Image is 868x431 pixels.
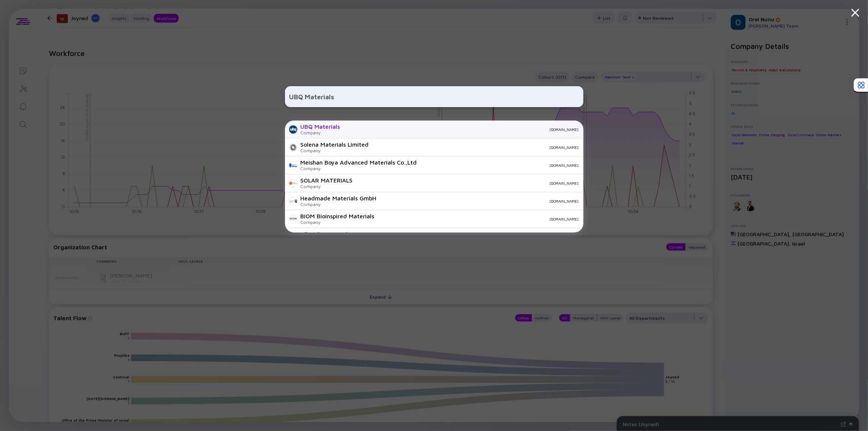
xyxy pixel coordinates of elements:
[301,202,377,207] div: Company
[383,199,579,203] div: [DOMAIN_NAME]
[380,217,579,221] div: [DOMAIN_NAME]
[301,141,369,148] div: Solena Materials Limited
[301,130,340,135] div: Company
[423,163,579,168] div: [DOMAIN_NAME]
[301,219,375,225] div: Company
[301,123,340,130] div: UBQ Materials
[375,145,579,150] div: [DOMAIN_NAME]
[301,231,350,237] div: AllMade Materials
[301,213,375,219] div: BIOM Bioinspired Materials
[346,127,579,132] div: [DOMAIN_NAME]
[301,195,377,202] div: Headmade Materials GmbH
[301,159,417,166] div: Meishan Boya Advanced Materials Co.,Ltd
[301,184,353,189] div: Company
[301,166,417,171] div: Company
[289,90,579,103] input: Search Company or Investor...
[301,148,369,153] div: Company
[359,181,579,185] div: [DOMAIN_NAME]
[301,177,353,184] div: SOLAR MATERIALS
